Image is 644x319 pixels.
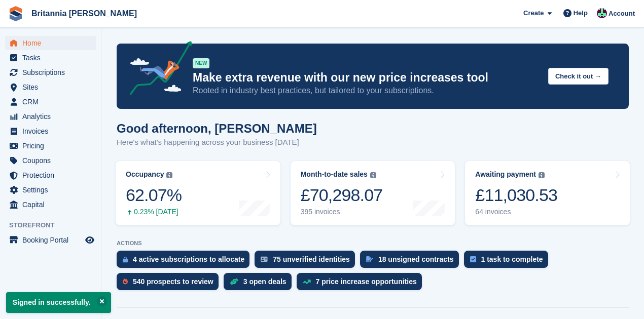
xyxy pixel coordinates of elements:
a: 75 unverified identities [255,251,360,273]
span: Capital [22,197,83,212]
p: ACTIONS [117,240,629,247]
a: Month-to-date sales £70,298.07 395 invoices [291,161,455,225]
img: icon-info-grey-7440780725fd019a000dd9b08b2336e03edf1995a4989e88bcd33f0948082b44.svg [166,172,172,178]
a: Occupancy 62.07% 0.23% [DATE] [116,161,280,225]
div: 7 price increase opportunities [316,277,417,286]
span: Protection [22,168,83,182]
a: 1 task to complete [464,251,553,273]
a: menu [5,51,96,65]
a: Awaiting payment £11,030.53 64 invoices [465,161,630,225]
a: 540 prospects to review [117,273,224,295]
span: Booking Portal [22,233,83,247]
img: task-75834270c22a3079a89374b754ae025e5fb1db73e45f91037f5363f120a921f8.svg [470,256,476,262]
a: Preview store [84,234,96,246]
img: icon-info-grey-7440780725fd019a000dd9b08b2336e03edf1995a4989e88bcd33f0948082b44.svg [539,172,545,178]
div: £11,030.53 [475,185,557,206]
span: Account [609,9,635,19]
span: CRM [22,95,83,109]
div: £70,298.07 [301,185,383,206]
div: 540 prospects to review [133,277,213,286]
img: price_increase_opportunities-93ffe204e8149a01c8c9dc8f82e8f89637d9d84a8eef4429ea346261dce0b2c0.svg [303,280,311,284]
img: active_subscription_to_allocate_icon-d502201f5373d7db506a760aba3b589e785aa758c864c3986d89f69b8ff3... [123,256,128,263]
a: menu [5,197,96,212]
a: menu [5,168,96,182]
div: Awaiting payment [475,170,536,179]
img: icon-info-grey-7440780725fd019a000dd9b08b2336e03edf1995a4989e88bcd33f0948082b44.svg [370,172,376,178]
img: verify_identity-adf6edd0f0f0b5bbfe63781bf79b02c33cf7c696d77639b501bdc392416b5a36.svg [261,256,268,262]
a: menu [5,95,96,109]
div: 1 task to complete [481,255,543,263]
img: prospect-51fa495bee0391a8d652442698ab0144808aea92771e9ea1ae160a38d050c398.svg [123,278,128,285]
a: menu [5,65,96,79]
div: 0.23% [DATE] [126,208,182,216]
a: menu [5,36,96,50]
a: 18 unsigned contracts [360,251,464,273]
span: Tasks [22,51,83,65]
a: menu [5,139,96,153]
div: Month-to-date sales [301,170,368,179]
span: Coupons [22,153,83,168]
a: menu [5,153,96,168]
a: 4 active subscriptions to allocate [117,251,255,273]
img: deal-1b604bf984904fb50ccaf53a9ad4b4a5d6e5aea283cecdc64d6e3604feb123c2.svg [230,278,238,285]
a: 3 open deals [224,273,297,295]
a: menu [5,233,96,247]
a: Britannia [PERSON_NAME] [27,5,141,22]
a: menu [5,80,96,94]
span: Create [523,8,544,18]
span: Invoices [22,124,83,138]
p: Make extra revenue with our new price increases tool [193,70,540,85]
p: Here's what's happening across your business [DATE] [117,137,317,148]
span: Sites [22,80,83,94]
span: Home [22,36,83,50]
a: 7 price increase opportunities [297,273,427,295]
div: 3 open deals [243,277,287,286]
a: menu [5,183,96,197]
img: price-adjustments-announcement-icon-8257ccfd72463d97f412b2fc003d46551f7dbcb40ab6d574587a9cd5c0d94... [121,41,192,99]
div: Occupancy [126,170,164,179]
span: Storefront [9,220,101,230]
span: Help [574,8,588,18]
img: contract_signature_icon-13c848040528278c33f63329250d36e43548de30e8caae1d1a13099fd9432cc5.svg [366,256,373,262]
span: Pricing [22,139,83,153]
p: Rooted in industry best practices, but tailored to your subscriptions. [193,85,540,96]
button: Check it out → [548,68,609,85]
img: stora-icon-8386f47178a22dfd0bd8f6a31ec36ba5ce8667c1dd55bd0f319d3a0aa187defe.svg [8,6,23,21]
div: 18 unsigned contracts [378,255,454,263]
a: menu [5,124,96,138]
h1: Good afternoon, [PERSON_NAME] [117,122,317,135]
div: 395 invoices [301,208,383,216]
div: 62.07% [126,185,182,206]
a: menu [5,109,96,124]
div: 75 unverified identities [273,255,350,263]
span: Settings [22,183,83,197]
img: Louise Fuller [597,8,607,18]
div: 64 invoices [475,208,557,216]
div: 4 active subscriptions to allocate [133,255,244,263]
span: Analytics [22,109,83,124]
span: Subscriptions [22,65,83,79]
div: NEW [193,58,209,68]
p: Signed in successfully. [6,292,111,313]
